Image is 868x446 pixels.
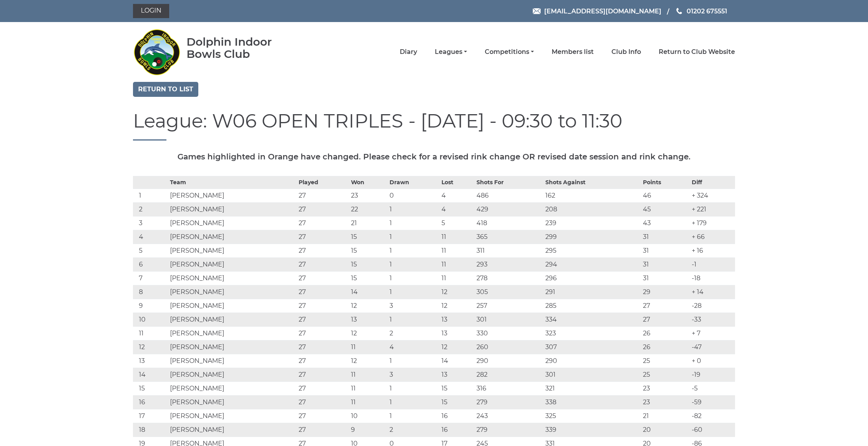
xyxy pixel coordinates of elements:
[349,395,387,409] td: 11
[690,189,735,202] td: + 324
[690,340,735,354] td: -47
[533,6,661,16] a: Email [EMAIL_ADDRESS][DOMAIN_NAME]
[133,216,168,230] td: 3
[297,423,349,437] td: 27
[297,368,349,381] td: 27
[168,230,297,244] td: [PERSON_NAME]
[400,48,417,56] a: Diary
[133,409,168,423] td: 17
[297,202,349,216] td: 27
[690,216,735,230] td: + 179
[690,244,735,257] td: + 16
[168,202,297,216] td: [PERSON_NAME]
[297,409,349,423] td: 27
[133,4,169,18] a: Login
[690,285,735,299] td: + 14
[440,244,475,257] td: 11
[388,176,440,189] th: Drawn
[475,230,543,244] td: 365
[388,299,440,313] td: 3
[297,230,349,244] td: 27
[475,299,543,313] td: 257
[168,244,297,257] td: [PERSON_NAME]
[168,395,297,409] td: [PERSON_NAME]
[133,152,735,161] h5: Games highlighted in Orange have changed. Please check for a revised rink change OR revised date ...
[533,8,541,14] img: Email
[168,326,297,340] td: [PERSON_NAME]
[440,257,475,271] td: 11
[297,189,349,202] td: 27
[133,381,168,395] td: 15
[543,244,641,257] td: 295
[349,409,387,423] td: 10
[543,216,641,230] td: 239
[349,381,387,395] td: 11
[388,216,440,230] td: 1
[690,395,735,409] td: -59
[440,326,475,340] td: 13
[388,395,440,409] td: 1
[349,230,387,244] td: 15
[690,381,735,395] td: -5
[133,24,180,80] img: Dolphin Indoor Bowls Club
[187,36,297,60] div: Dolphin Indoor Bowls Club
[297,271,349,285] td: 27
[297,244,349,257] td: 27
[297,216,349,230] td: 27
[475,271,543,285] td: 278
[440,423,475,437] td: 16
[543,326,641,340] td: 323
[349,423,387,437] td: 9
[349,176,387,189] th: Won
[349,340,387,354] td: 11
[690,257,735,271] td: -1
[297,326,349,340] td: 27
[168,257,297,271] td: [PERSON_NAME]
[388,230,440,244] td: 1
[641,244,690,257] td: 31
[690,176,735,189] th: Diff
[297,257,349,271] td: 27
[641,216,690,230] td: 43
[440,176,475,189] th: Lost
[349,313,387,326] td: 13
[690,368,735,381] td: -19
[543,189,641,202] td: 162
[475,368,543,381] td: 282
[349,299,387,313] td: 12
[133,111,735,141] h1: League: W06 OPEN TRIPLES - [DATE] - 09:30 to 11:30
[297,381,349,395] td: 27
[440,381,475,395] td: 15
[543,230,641,244] td: 299
[475,244,543,257] td: 311
[690,326,735,340] td: + 7
[168,271,297,285] td: [PERSON_NAME]
[349,257,387,271] td: 15
[475,313,543,326] td: 301
[641,423,690,437] td: 20
[388,423,440,437] td: 2
[168,313,297,326] td: [PERSON_NAME]
[475,189,543,202] td: 486
[133,326,168,340] td: 11
[641,381,690,395] td: 23
[133,82,198,97] a: Return to list
[475,423,543,437] td: 279
[641,354,690,368] td: 25
[690,271,735,285] td: -18
[475,354,543,368] td: 290
[675,6,727,16] a: Phone us 01202 675551
[641,409,690,423] td: 21
[659,48,735,56] a: Return to Club Website
[543,176,641,189] th: Shots Against
[388,244,440,257] td: 1
[641,176,690,189] th: Points
[133,257,168,271] td: 6
[440,395,475,409] td: 15
[388,202,440,216] td: 1
[641,230,690,244] td: 31
[641,326,690,340] td: 26
[133,230,168,244] td: 4
[349,271,387,285] td: 15
[475,326,543,340] td: 330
